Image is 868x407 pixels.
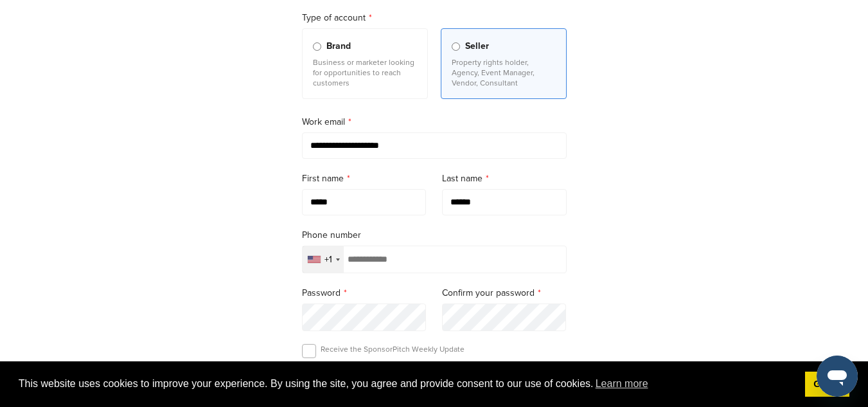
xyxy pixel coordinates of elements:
p: Receive the SponsorPitch Weekly Update [321,344,465,354]
label: Type of account [302,11,567,25]
label: First name [302,172,427,186]
label: Confirm your password [442,286,567,300]
span: Seller [465,39,489,53]
div: Selected country [303,246,344,273]
p: Business or marketer looking for opportunities to reach customers [313,57,417,88]
label: Phone number [302,228,567,242]
label: Last name [442,172,567,186]
label: Work email [302,115,567,129]
input: Seller Property rights holder, Agency, Event Manager, Vendor, Consultant [452,42,460,51]
span: This website uses cookies to improve your experience. By using the site, you agree and provide co... [19,374,795,393]
a: learn more about cookies [594,374,650,393]
iframe: Button to launch messaging window [817,356,858,397]
label: Password [302,286,427,300]
p: Property rights holder, Agency, Event Manager, Vendor, Consultant [452,57,556,88]
a: dismiss cookie message [805,372,849,397]
span: Brand [326,39,351,53]
input: Brand Business or marketer looking for opportunities to reach customers [313,42,321,51]
div: +1 [324,255,332,264]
